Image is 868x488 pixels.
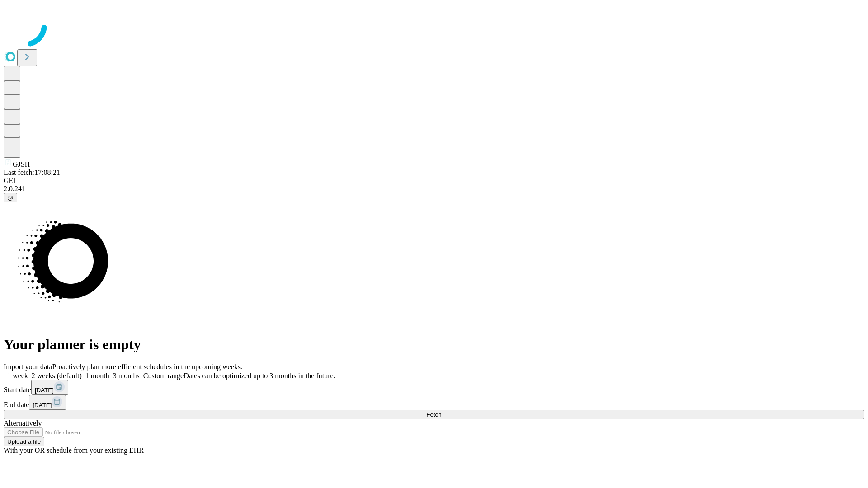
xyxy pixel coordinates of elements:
[4,419,42,427] span: Alternatively
[426,411,441,418] span: Fetch
[33,402,52,408] span: [DATE]
[31,380,68,395] button: [DATE]
[52,363,242,371] span: Proactively plan more efficient schedules in the upcoming weeks.
[4,363,52,371] span: Import your data
[7,372,28,380] span: 1 week
[4,169,60,176] span: Last fetch: 17:08:21
[4,446,144,454] span: With your OR schedule from your existing EHR
[85,372,109,380] span: 1 month
[4,395,864,410] div: End date
[4,193,17,202] button: @
[4,336,864,353] h1: Your planner is empty
[4,185,864,193] div: 2.0.241
[4,380,864,395] div: Start date
[13,160,30,168] span: GJSH
[32,372,82,380] span: 2 weeks (default)
[29,395,66,410] button: [DATE]
[4,437,44,446] button: Upload a file
[143,372,184,380] span: Custom range
[184,372,335,380] span: Dates can be optimized up to 3 months in the future.
[4,410,864,419] button: Fetch
[113,372,140,380] span: 3 months
[4,177,864,185] div: GEI
[7,194,14,201] span: @
[35,387,54,394] span: [DATE]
